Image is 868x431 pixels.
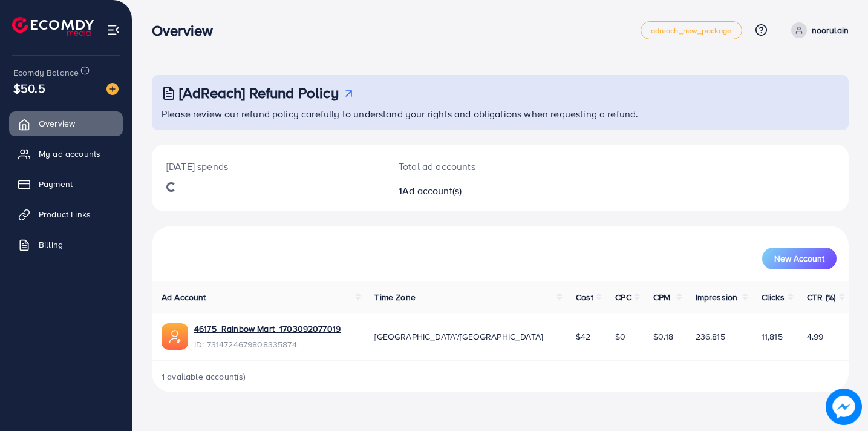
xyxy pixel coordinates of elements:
span: $0.18 [653,331,673,343]
a: adreach_new_package [641,21,742,39]
span: Time Zone [374,291,415,303]
span: Billing [39,239,63,251]
span: New Account [774,254,824,263]
h3: Overview [152,22,223,39]
span: Cost [576,291,593,303]
span: 1 available account(s) [162,370,246,383]
span: 11,815 [762,331,783,343]
a: noorulain [786,22,849,38]
a: My ad accounts [9,142,123,166]
p: Total ad accounts [399,159,544,174]
a: Payment [9,172,123,196]
button: New Account [762,248,837,269]
img: image [106,83,119,95]
span: CPM [653,291,670,303]
a: Product Links [9,202,123,226]
span: Product Links [39,208,91,220]
span: Clicks [762,291,785,303]
span: Ad account(s) [402,184,462,197]
span: 236,815 [696,331,725,343]
span: adreach_new_package [651,27,732,35]
a: Overview [9,111,123,136]
a: 46175_Rainbow Mart_1703092077019 [194,323,341,335]
span: [GEOGRAPHIC_DATA]/[GEOGRAPHIC_DATA] [374,331,543,343]
span: My ad accounts [39,148,100,160]
p: [DATE] spends [166,159,370,174]
img: menu [106,23,120,37]
span: Impression [696,291,738,303]
span: $42 [576,331,590,343]
a: Billing [9,232,123,257]
span: $50.5 [13,79,45,97]
span: Ecomdy Balance [13,67,79,79]
img: logo [12,17,94,36]
span: 4.99 [807,331,824,343]
span: CTR (%) [807,291,835,303]
span: ID: 7314724679808335874 [194,338,341,350]
img: ic-ads-acc.e4c84228.svg [162,323,188,350]
span: Payment [39,178,73,190]
h3: [AdReach] Refund Policy [179,84,339,102]
img: image [826,389,862,425]
p: Please review our refund policy carefully to understand your rights and obligations when requesti... [162,107,841,121]
span: CPC [615,291,631,303]
span: $0 [615,331,625,343]
span: Overview [39,117,75,130]
span: Ad Account [162,291,206,303]
p: noorulain [812,23,849,38]
h2: 1 [399,185,544,197]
